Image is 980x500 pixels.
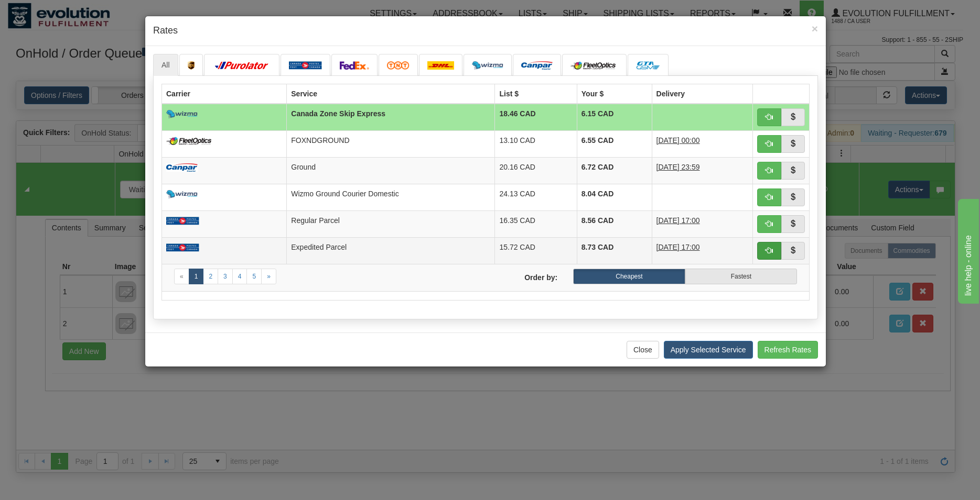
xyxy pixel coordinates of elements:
[203,269,218,284] a: 2
[174,269,189,284] a: Previous
[8,6,97,19] div: live help - online
[656,163,700,171] span: [DATE] 23:59
[287,104,495,131] td: Canada Zone Skip Express
[212,61,271,70] img: purolator.png
[685,269,797,284] label: Fastest
[166,243,199,252] img: Canada_post.png
[188,61,195,70] img: ups.png
[577,210,652,237] td: 8.56 CAD
[664,341,753,359] button: Apply Selected Service
[427,61,454,70] img: dhl.png
[636,61,660,70] img: CarrierLogo_10191.png
[232,269,247,284] a: 4
[166,163,198,172] img: campar.png
[656,136,700,145] span: [DATE] 00:00
[495,210,577,237] td: 16.35 CAD
[218,269,233,284] a: 3
[573,269,685,284] label: Cheapest
[577,184,652,210] td: 8.04 CAD
[287,157,495,184] td: Ground
[340,61,369,70] img: FedEx.png
[577,157,652,184] td: 6.72 CAD
[287,237,495,264] td: Expedited Parcel
[812,23,818,34] button: Close
[287,130,495,157] td: FOXNDGROUND
[166,137,214,145] img: CarrierLogo_10182.png
[495,184,577,210] td: 24.13 CAD
[472,61,503,70] img: wizmo.png
[652,237,752,264] td: 1 Day
[289,61,322,70] img: Canada_post.png
[495,84,577,104] th: List $
[521,61,553,70] img: campar.png
[570,61,618,70] img: CarrierLogo_10182.png
[577,130,652,157] td: 6.55 CAD
[577,237,652,264] td: 8.73 CAD
[956,196,979,303] iframe: chat widget
[180,273,184,280] span: «
[495,157,577,184] td: 20.16 CAD
[166,190,198,198] img: wizmo.png
[246,269,262,284] a: 5
[758,341,818,359] button: Refresh Rates
[287,84,495,104] th: Service
[652,210,752,237] td: 2 Days
[652,84,752,104] th: Delivery
[486,269,565,283] label: Order by:
[577,84,652,104] th: Your $
[261,269,276,284] a: Next
[652,130,752,157] td: 1 Day
[656,216,700,225] span: [DATE] 17:00
[495,130,577,157] td: 13.10 CAD
[189,269,204,284] a: 1
[652,157,752,184] td: 1 Day
[153,24,818,38] h4: Rates
[162,84,287,104] th: Carrier
[656,243,700,251] span: [DATE] 17:00
[267,273,271,280] span: »
[627,341,659,359] button: Close
[387,61,410,70] img: tnt.png
[287,210,495,237] td: Regular Parcel
[577,104,652,131] td: 6.15 CAD
[153,54,178,76] a: All
[166,110,198,118] img: wizmo.png
[812,23,818,35] span: ×
[495,237,577,264] td: 15.72 CAD
[287,184,495,210] td: Wizmo Ground Courier Domestic
[166,217,199,225] img: Canada_post.png
[495,104,577,131] td: 18.46 CAD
